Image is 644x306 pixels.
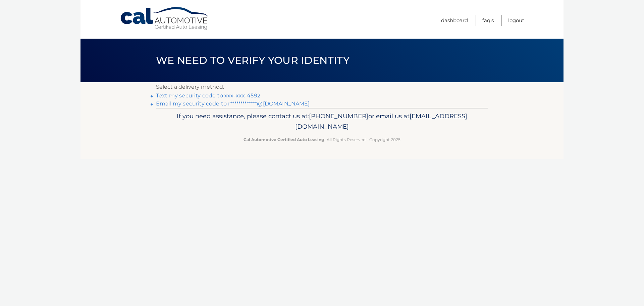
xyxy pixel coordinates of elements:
a: Text my security code to xxx-xxx-4592 [156,92,260,99]
span: We need to verify your identity [156,54,350,67]
strong: Cal Automotive Certified Auto Leasing [244,137,324,142]
a: Logout [508,15,524,26]
a: Dashboard [441,15,468,26]
p: Select a delivery method: [156,82,488,92]
span: [PHONE_NUMBER] [309,112,368,120]
a: Cal Automotive [120,7,210,31]
p: - All Rights Reserved - Copyright 2025 [160,136,484,143]
a: FAQ's [482,15,494,26]
p: If you need assistance, please contact us at: or email us at [160,111,484,132]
